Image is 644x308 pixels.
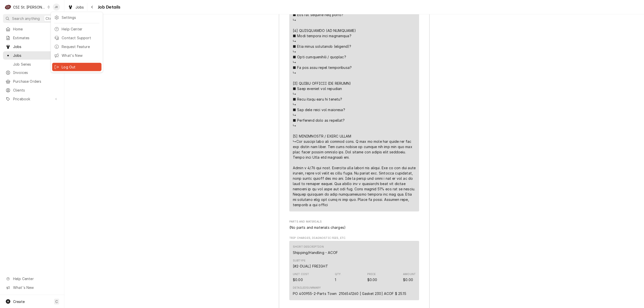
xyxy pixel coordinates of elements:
div: What's New [62,53,99,58]
span: Jobs [13,53,59,58]
span: Job Series [13,62,59,67]
a: Go to Jobs [3,51,61,60]
div: Settings [62,15,99,20]
div: Request Feature [62,44,99,49]
div: Help Center [62,26,99,32]
a: Go to Job Series [3,60,61,68]
div: Contact Support [62,35,99,40]
div: Log Out [62,64,99,70]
